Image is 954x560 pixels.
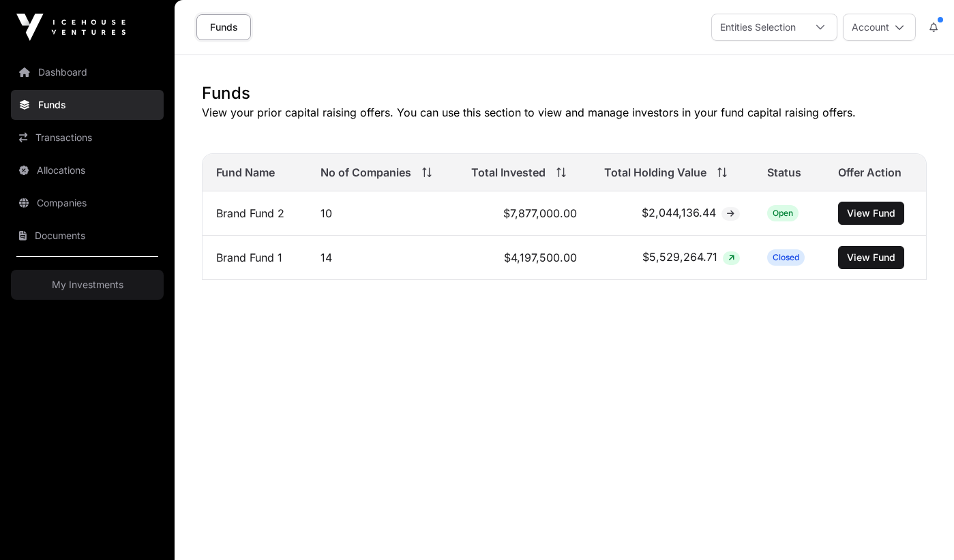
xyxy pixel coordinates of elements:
[838,202,904,225] button: View Fund
[458,191,591,236] td: $7,877,000.00
[11,270,164,300] a: My Investments
[216,251,282,264] a: Brand Fund 1
[307,236,458,280] td: 14
[458,236,591,280] td: $4,197,500.00
[712,14,804,40] div: Entities Selection
[11,90,164,120] a: Funds
[642,250,717,264] span: $5,529,264.71
[321,164,411,181] span: No of Companies
[11,221,164,251] a: Documents
[767,164,801,181] span: Status
[838,164,901,181] span: Offer Action
[11,57,164,87] a: Dashboard
[838,246,904,269] button: View Fund
[773,252,799,263] span: Closed
[847,206,895,220] span: View Fund
[307,191,458,236] td: 10
[216,206,284,220] a: Brand Fund 2
[838,211,904,225] a: View Fund
[202,104,927,121] p: View your prior capital raising offers. You can use this section to view and manage investors in ...
[471,164,546,181] span: Total Invested
[886,495,954,560] iframe: Chat Widget
[847,251,895,264] span: View Fund
[11,188,164,218] a: Companies
[642,206,716,219] span: $2,044,136.44
[216,164,275,181] span: Fund Name
[196,14,251,40] a: Funds
[843,14,916,41] button: Account
[604,164,706,181] span: Total Holding Value
[11,123,164,153] a: Transactions
[773,208,793,219] span: Open
[11,155,164,185] a: Allocations
[202,82,927,104] h1: Funds
[16,14,125,41] img: Icehouse Ventures Logo
[838,255,904,269] a: View Fund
